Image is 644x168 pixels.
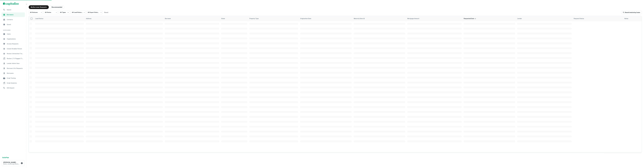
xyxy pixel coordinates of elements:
span: Maturity dates displayed may be estimated. Please contact the lender for the most accurate maturi... [354,18,367,20]
span: Notes [624,17,628,20]
span: Email Testing [7,77,24,79]
span: Saved [7,23,24,26]
span: Requested Date [464,17,477,20]
span: Borrowers [7,14,24,16]
a: Borrowers [2,71,25,76]
th: Lead Status [34,16,85,21]
iframe: Chat Widget [635,153,644,162]
span: Borrower [165,17,173,20]
div: All Export Statuses [86,10,102,15]
span: Borrower Info Requests [7,67,24,69]
span: Borrowers [7,72,24,74]
span: Request Status [574,17,586,20]
span: Create Notable Person [7,48,24,50]
span: Search [7,9,24,11]
span: Review Unmatched Transactions [7,53,24,55]
a: Contacts [2,17,25,22]
span: Property Type [249,17,261,20]
a: Access Requests [2,42,25,46]
a: Borrowers [2,12,25,17]
th: Maturity dates displayed may be estimated. Please contact the lender for the most accurate maturi... [353,16,406,21]
button: All Types [58,11,70,14]
span: State [221,17,227,20]
a: Search maturing loans [621,11,642,14]
p: [EMAIL_ADDRESS][DOMAIN_NAME] [3,163,20,165]
span: Address [86,17,94,20]
th: Notes [623,16,642,21]
a: Email Analytics [2,81,25,85]
a: Users [2,32,25,36]
li: Super Admin [2,27,25,32]
th: Requested Date [463,16,516,21]
th: Property Type [248,16,299,21]
a: Review LTV Flagged Transactions [2,56,25,61]
th: Mortgage Amount [406,16,463,21]
span: SOS Search [7,87,24,89]
th: Request Status [573,16,623,21]
button: Recommended [50,5,64,9]
span: Review LTV Flagged Transactions [7,57,24,60]
span: Organizations [7,38,24,40]
div: All States [44,10,58,15]
a: Saved [2,22,25,27]
button: Reset [103,11,109,14]
th: Origination Date [299,16,353,21]
a: SoloPlan [2,156,9,159]
th: Borrower [164,16,220,21]
span: Email Analytics [7,82,24,84]
th: Address [85,16,164,21]
span: Lead Status [35,17,46,20]
span: Lender Admin View [7,62,24,65]
th: State [220,16,248,21]
h6: Maturity Date [354,18,363,20]
div: All Statuses [29,10,43,15]
span: Origination Date [300,17,314,20]
a: Review Unmatched Transactions [2,51,25,56]
th: Lender [516,16,573,21]
a: Organizations [2,37,25,41]
a: SOS Search [2,86,25,90]
div: All Lead Statuses [71,10,86,15]
h6: [PERSON_NAME] [3,162,20,163]
a: Borrower Info Requests [2,66,25,71]
span: Lender [517,17,524,20]
span: Mortgage Amount [407,17,422,20]
span: Contacts [7,18,24,21]
div: Maturity dates displayed may be estimated. Please contact the lender for the most accurate maturi... [354,18,365,20]
span: Users [7,33,24,35]
button: [PERSON_NAME][EMAIL_ADDRESS][DOMAIN_NAME] [2,160,24,166]
span: Access Requests [7,43,24,45]
strong: Solo Plan [2,157,9,158]
a: Lender Admin View [2,61,25,66]
button: My Borrower Requests [29,5,49,9]
img: capitalize-logo.png [3,2,19,5]
a: Search [2,8,25,12]
a: Email Testing [2,76,25,80]
a: Create Notable Person [2,46,25,51]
